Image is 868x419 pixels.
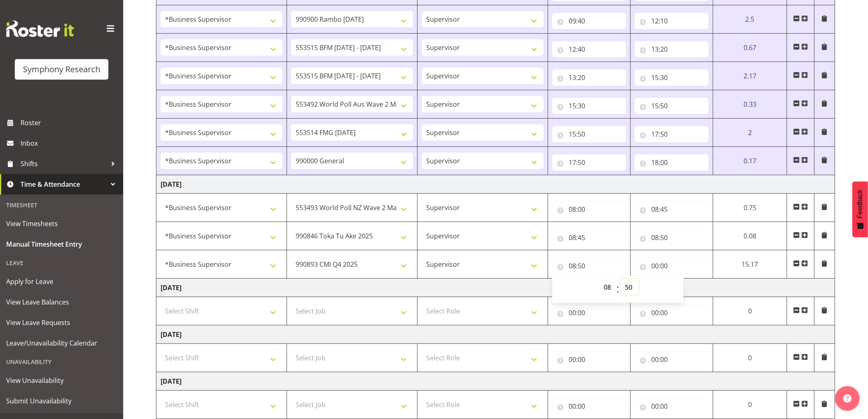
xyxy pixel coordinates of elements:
input: Click to select... [635,305,709,321]
input: Click to select... [635,98,709,114]
span: Inbox [21,137,119,149]
td: 0.75 [713,194,787,222]
td: 0 [713,344,787,372]
input: Click to select... [552,126,626,142]
img: Rosterit website logo [6,21,74,37]
span: View Timesheets [6,218,117,230]
td: [DATE] [156,325,835,344]
input: Click to select... [635,41,709,57]
td: 0.08 [713,222,787,250]
a: Apply for Leave [2,271,121,292]
a: Leave/Unavailability Calendar [2,333,121,353]
input: Click to select... [552,13,626,29]
img: help-xxl-2.png [843,394,852,403]
td: 0.67 [713,34,787,62]
td: [DATE] [156,372,835,391]
td: 2.5 [713,5,787,34]
input: Click to select... [635,201,709,218]
a: View Timesheets [2,213,121,234]
input: Click to select... [635,229,709,246]
input: Click to select... [635,351,709,368]
input: Click to select... [552,69,626,86]
button: Feedback - Show survey [852,181,868,237]
a: Manual Timesheet Entry [2,234,121,254]
a: View Leave Balances [2,292,121,312]
span: Feedback [857,190,864,218]
span: Apply for Leave [6,275,117,288]
td: 15.17 [713,250,787,279]
input: Click to select... [552,201,626,218]
input: Click to select... [552,351,626,368]
td: 0.17 [713,147,787,175]
span: View Unavailability [6,374,117,387]
span: View Leave Requests [6,316,117,329]
input: Click to select... [635,126,709,142]
input: Click to select... [552,154,626,171]
span: View Leave Balances [6,296,117,308]
td: 2 [713,119,787,147]
input: Click to select... [635,258,709,274]
td: [DATE] [156,279,835,297]
div: Leave [2,254,121,271]
td: 0 [713,391,787,419]
input: Click to select... [552,305,626,321]
span: Leave/Unavailability Calendar [6,337,117,349]
span: Roster [21,117,119,129]
a: View Leave Requests [2,312,121,333]
input: Click to select... [552,258,626,274]
div: Symphony Research [23,63,100,76]
td: 0.33 [713,90,787,119]
td: 2.17 [713,62,787,90]
span: : [617,279,620,300]
span: Time & Attendance [21,178,107,190]
span: Submit Unavailability [6,395,117,407]
input: Click to select... [635,154,709,171]
a: Submit Unavailability [2,391,121,411]
td: [DATE] [156,175,835,194]
a: View Unavailability [2,370,121,391]
div: Unavailability [2,353,121,370]
input: Click to select... [635,398,709,414]
input: Click to select... [552,98,626,114]
input: Click to select... [635,69,709,86]
span: Manual Timesheet Entry [6,238,117,250]
input: Click to select... [552,229,626,246]
span: Shifts [21,158,107,170]
td: 0 [713,297,787,325]
input: Click to select... [635,13,709,29]
input: Click to select... [552,41,626,57]
input: Click to select... [552,398,626,414]
div: Timesheet [2,197,121,213]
